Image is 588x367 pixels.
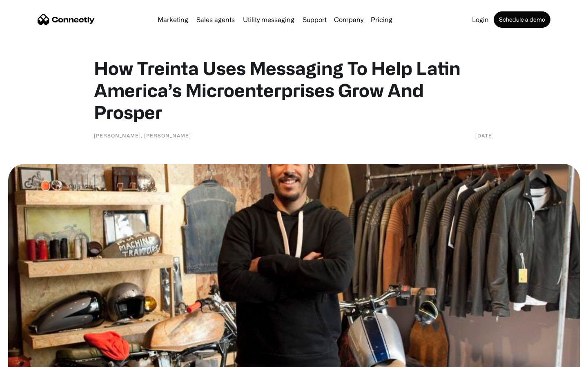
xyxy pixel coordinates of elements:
a: Marketing [154,16,192,23]
div: [DATE] [475,131,494,139]
a: Pricing [367,16,396,23]
ul: Language list [16,353,49,364]
a: Support [299,16,330,23]
a: Utility messaging [240,16,298,23]
a: Login [469,16,492,23]
a: Sales agents [193,16,238,23]
aside: Language selected: English [8,353,49,364]
h1: How Treinta Uses Messaging To Help Latin America’s Microenterprises Grow And Prosper [94,57,494,123]
div: Company [334,14,363,25]
a: Schedule a demo [494,11,550,28]
div: [PERSON_NAME], [PERSON_NAME] [94,131,191,139]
